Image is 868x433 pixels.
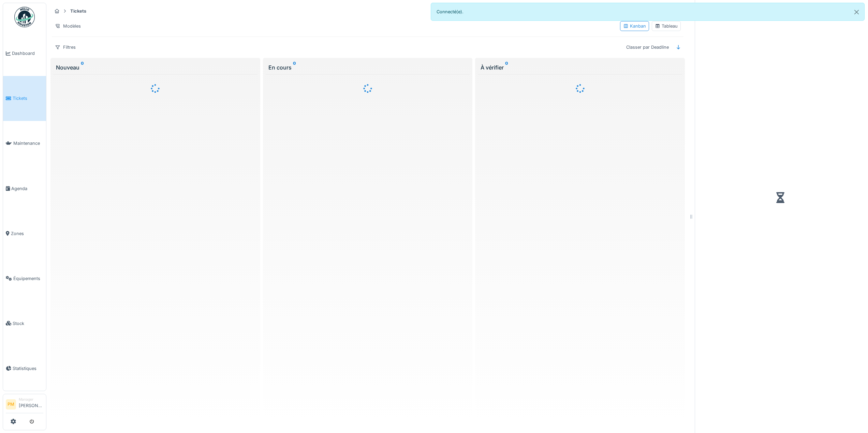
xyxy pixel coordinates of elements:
span: Tickets [13,95,43,102]
sup: 0 [81,63,84,72]
li: [PERSON_NAME] [19,397,43,412]
span: Agenda [11,185,43,192]
div: En cours [268,63,467,72]
span: Dashboard [12,50,43,57]
sup: 0 [505,63,508,72]
sup: 0 [293,63,296,72]
div: Classer par Deadline [623,42,672,52]
div: Tableau [655,23,678,29]
div: Manager [19,397,43,402]
span: Maintenance [13,140,43,146]
strong: Tickets [68,8,89,14]
div: Kanban [623,23,646,29]
li: PM [6,399,16,409]
a: Équipements [3,256,46,301]
a: PM Manager[PERSON_NAME] [6,397,43,413]
span: Statistiques [13,365,43,372]
a: Statistiques [3,346,46,391]
div: Filtres [52,42,79,52]
div: Connecté(e). [431,3,865,21]
span: Zones [11,230,43,237]
div: Modèles [52,21,84,31]
a: Agenda [3,166,46,211]
a: Tickets [3,76,46,121]
span: Équipements [13,275,43,282]
a: Dashboard [3,31,46,76]
a: Zones [3,211,46,256]
span: Stock [13,320,43,327]
a: Maintenance [3,121,46,166]
div: Nouveau [56,63,255,72]
div: À vérifier [481,63,679,72]
a: Stock [3,301,46,346]
img: Badge_color-CXgf-gQk.svg [14,7,35,27]
button: Close [849,3,864,21]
